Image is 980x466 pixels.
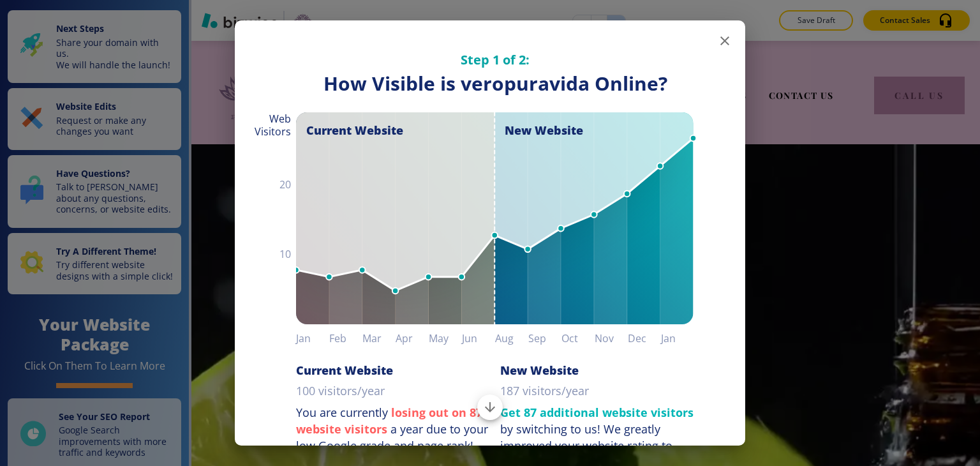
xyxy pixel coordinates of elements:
[495,329,528,347] h6: Aug
[362,329,396,347] h6: Mar
[296,405,482,437] strong: losing out on 87 website visitors
[561,329,595,347] h6: Oct
[595,329,628,347] h6: Nov
[500,405,694,420] strong: Get 87 additional website visitors
[462,329,495,347] h6: Jun
[296,329,329,347] h6: Jan
[296,363,393,378] h6: Current Website
[528,329,561,347] h6: Sep
[329,329,362,347] h6: Feb
[396,329,429,347] h6: Apr
[296,405,490,454] p: You are currently a year due to your low Google grade and page rank!
[500,383,589,400] p: 187 visitors/year
[628,329,661,347] h6: Dec
[661,329,694,347] h6: Jan
[477,395,503,420] button: Scroll to bottom
[296,383,385,400] p: 100 visitors/year
[500,363,579,378] h6: New Website
[429,329,462,347] h6: May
